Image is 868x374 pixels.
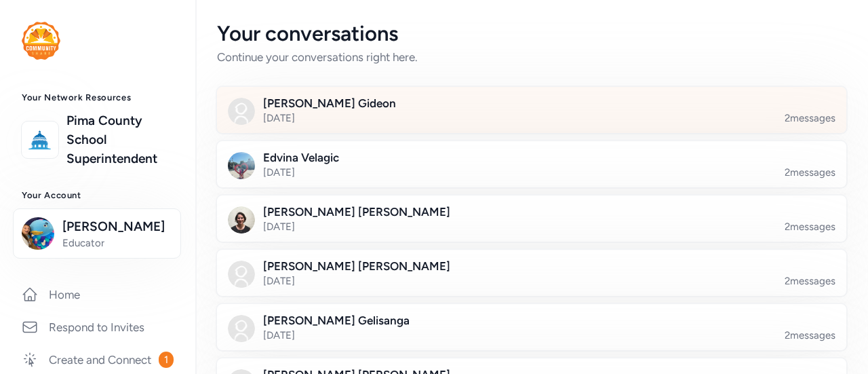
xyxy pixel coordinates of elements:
div: Continue your conversations right here. [217,49,846,65]
img: logo [25,125,55,155]
a: Respond to Invites [11,312,184,342]
span: 1 [159,352,174,368]
h3: Your Network Resources [22,92,174,103]
span: Educator [62,236,172,250]
div: Your conversations [217,22,846,46]
img: logo [22,22,60,60]
a: Pima County School Superintendent [66,111,174,168]
span: [PERSON_NAME] [62,217,172,236]
button: [PERSON_NAME]Educator [13,208,181,259]
a: Home [11,280,184,310]
h3: Your Account [22,190,174,201]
